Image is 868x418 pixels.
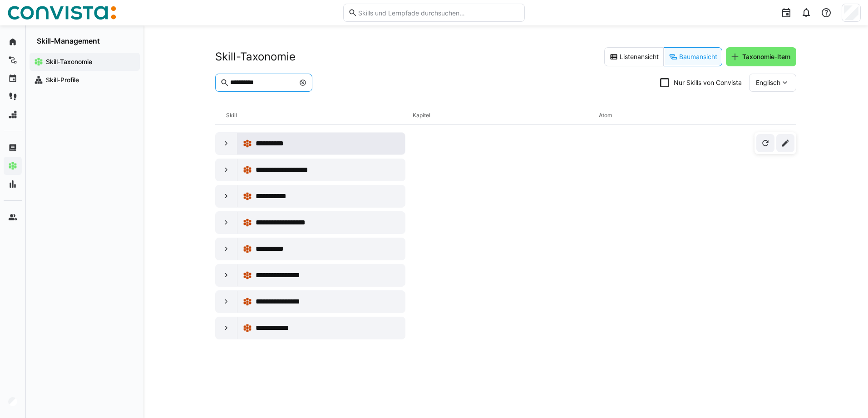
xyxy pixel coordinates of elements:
[726,47,796,66] button: Taxonomie-Item
[413,106,599,124] div: Kapitel
[215,50,296,64] h2: Skill-Taxonomie
[741,52,792,61] span: Taxonomie-Item
[756,78,780,87] span: Englisch
[357,9,520,17] input: Skills und Lernpfade durchsuchen…
[664,47,722,66] eds-button-option: Baumansicht
[660,78,742,87] eds-checkbox: Nur Skills von Convista
[226,106,413,124] div: Skill
[599,106,785,124] div: Atom
[604,47,664,66] eds-button-option: Listenansicht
